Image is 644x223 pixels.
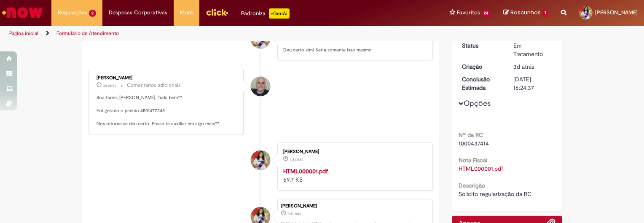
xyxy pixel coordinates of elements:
[510,8,541,16] span: Rascunhos
[287,211,301,216] time: 26/09/2025 14:21:08
[503,9,548,17] a: Rascunhos
[283,167,328,175] a: HTML000001.pdf
[9,30,38,37] a: Página inicial
[482,10,491,17] span: 24
[103,83,116,88] span: 3d atrás
[456,41,507,50] dt: Status
[457,8,480,17] span: Favoritos
[283,167,424,184] div: 69.7 KB
[56,30,119,37] a: Formulário de Atendimento
[251,77,270,96] div: Leonardo Manoel De Souza
[595,9,638,16] span: [PERSON_NAME]
[127,82,181,89] small: Comentários adicionais
[456,75,507,92] dt: Conclusão Estimada
[513,63,534,70] time: 26/09/2025 14:21:08
[456,62,507,71] dt: Criação
[459,182,485,189] b: Descrição
[513,75,553,92] div: [DATE] 16:24:37
[251,150,270,170] div: Emily Fonseca Lima De Souza
[6,26,423,41] ul: Trilhas de página
[513,62,553,71] div: 26/09/2025 14:21:08
[459,156,487,164] b: Nota Fiscal
[290,157,303,162] time: 26/09/2025 14:20:49
[89,10,96,17] span: 2
[287,211,301,216] span: 3d atrás
[281,204,428,209] div: [PERSON_NAME]
[241,8,290,19] div: Padroniza
[1,4,44,21] img: ServiceNow
[459,131,483,139] b: Nº da RC
[103,83,116,88] time: 26/09/2025 15:56:33
[180,8,193,17] span: More
[290,157,303,162] span: 3d atrás
[283,47,424,54] p: Deu certo sim! Seria somente isso mesmo
[206,6,228,19] img: click_logo_yellow_360x200.png
[459,190,533,198] span: Solicito regularização da RC.
[97,94,237,128] p: Boa tarde, [PERSON_NAME]. Tudo bem?? Foi gerado o pedido 4501477348 Nos retorne se deu certo. Pos...
[459,140,489,147] span: 1000437414
[283,149,424,154] div: [PERSON_NAME]
[542,9,548,17] span: 1
[513,63,534,70] span: 3d atrás
[269,8,290,19] p: +GenAi
[459,165,503,172] a: Download de HTML000001.pdf
[97,75,237,81] div: [PERSON_NAME]
[58,8,87,17] span: Requisições
[513,41,553,58] div: Em Tratamento
[109,8,167,17] span: Despesas Corporativas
